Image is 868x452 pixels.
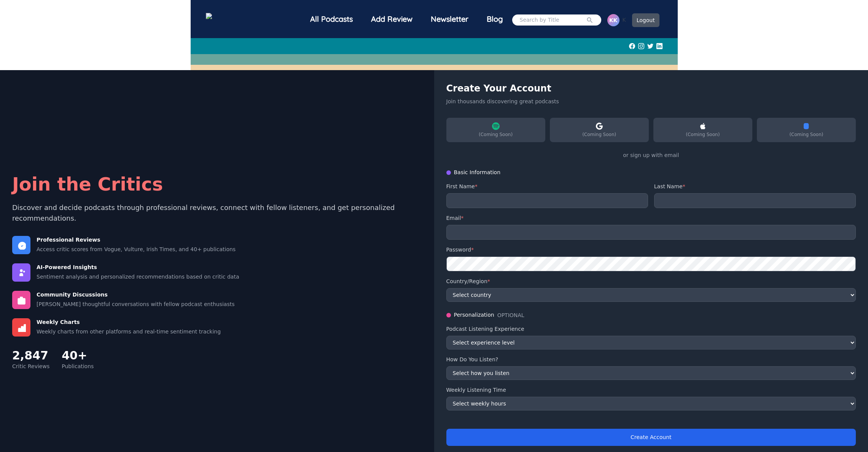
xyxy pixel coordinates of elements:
[37,236,236,244] h3: Professional Reviews
[761,131,851,138] span: (Coming Soon)
[757,118,856,142] button: (Coming Soon)
[62,362,94,370] div: Publications
[446,246,856,253] label: Password
[658,131,748,138] span: (Coming Soon)
[301,9,362,29] div: All Podcasts
[37,291,235,299] h3: Community Discussions
[37,318,221,326] h3: Weekly Charts
[632,13,659,27] button: Logout
[446,214,856,222] label: Email
[454,311,494,319] h3: Personalization
[12,349,49,362] div: 2,847
[654,183,856,190] label: Last Name
[623,16,626,24] span: K
[37,273,239,280] p: Sentiment analysis and personalized recommendations based on critic data
[422,9,478,31] a: Newsletter
[520,16,586,24] input: Search by Title
[446,183,648,190] label: First Name
[37,328,221,335] p: Weekly charts from other platforms and real-time sentiment tracking
[451,131,541,138] span: (Coming Soon)
[12,202,422,224] p: Discover and decide podcasts through professional reviews, connect with fellow listeners, and get...
[446,151,856,159] div: or sign up with email
[301,9,362,31] a: All Podcasts
[653,118,752,142] button: (Coming Soon)
[37,300,235,308] p: [PERSON_NAME] thoughtful conversations with fellow podcast enthusiasts
[446,277,856,285] label: Country/Region
[478,9,512,29] a: Blog
[446,356,856,363] label: How Do You Listen?
[446,386,856,394] label: Weekly Listening Time
[37,263,239,271] h3: AI-Powered Insights
[607,14,626,26] a: KKK
[446,118,545,142] button: (Coming Soon)
[446,325,856,333] label: Podcast Listening Experience
[422,9,478,29] div: Newsletter
[362,9,422,29] a: Add Review
[62,349,94,362] div: 40+
[446,429,856,446] button: Create Account
[446,98,856,106] p: Join thousands discovering great podcasts
[37,245,236,253] p: Access critic scores from Vogue, Vulture, Irish Times, and 40+ publications
[12,362,49,370] div: Critic Reviews
[554,131,644,138] span: (Coming Soon)
[497,311,524,319] span: OPTIONAL
[12,175,422,193] h1: Join the Critics
[206,13,239,21] img: GreatPods
[454,168,501,176] h3: Basic Information
[446,82,856,95] h2: Create Your Account
[609,16,618,24] span: K K
[550,118,649,142] button: (Coming Soon)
